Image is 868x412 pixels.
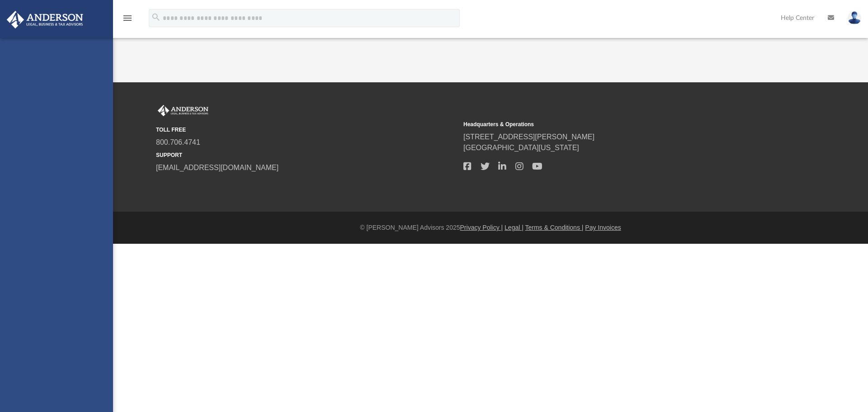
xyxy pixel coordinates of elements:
i: menu [122,13,133,24]
a: Legal | [505,224,524,231]
a: Terms & Conditions | [525,224,584,231]
i: search [151,12,161,22]
small: Headquarters & Operations [463,120,764,128]
small: SUPPORT [156,151,457,159]
a: [EMAIL_ADDRESS][DOMAIN_NAME] [156,164,278,171]
a: [STREET_ADDRESS][PERSON_NAME] [463,133,594,141]
img: User Pic [848,11,861,24]
a: menu [122,17,133,24]
a: [GEOGRAPHIC_DATA][US_STATE] [463,144,579,152]
img: Anderson Advisors Platinum Portal [4,11,86,28]
a: Pay Invoices [585,224,621,231]
a: Privacy Policy | [460,224,503,231]
small: TOLL FREE [156,126,457,134]
img: Anderson Advisors Platinum Portal [156,105,210,117]
div: © [PERSON_NAME] Advisors 2025 [113,223,868,232]
a: 800.706.4741 [156,138,200,146]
